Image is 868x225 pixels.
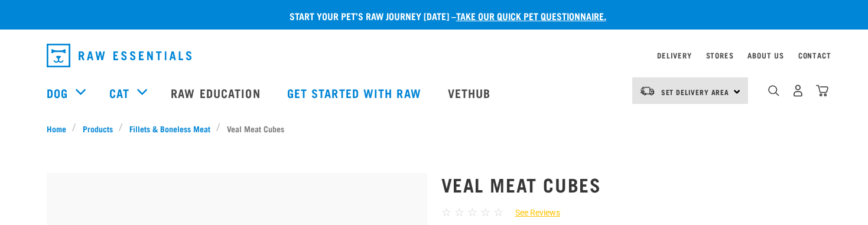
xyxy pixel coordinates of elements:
[441,174,822,195] h1: Veal Meat Cubes
[657,53,691,57] a: Delivery
[76,122,119,135] a: Products
[47,44,191,67] img: Raw Essentials Logo
[123,122,216,135] a: Fillets & Boneless Meat
[47,122,73,135] a: Home
[47,84,68,102] a: Dog
[467,206,477,219] span: ☆
[480,206,490,219] span: ☆
[441,206,451,219] span: ☆
[47,122,822,135] nav: breadcrumbs
[159,69,275,116] a: Raw Education
[706,53,734,57] a: Stores
[503,207,560,219] a: See Reviews
[768,85,779,96] img: home-icon-1@2x.png
[436,69,506,116] a: Vethub
[456,13,606,18] a: take our quick pet questionnaire.
[661,90,730,94] span: Set Delivery Area
[37,39,831,72] nav: dropdown navigation
[109,84,129,102] a: Cat
[639,86,655,96] img: van-moving.png
[816,84,828,97] img: home-icon@2x.png
[792,84,804,97] img: user.png
[493,206,503,219] span: ☆
[275,69,436,116] a: Get started with Raw
[454,206,464,219] span: ☆
[798,53,831,57] a: Contact
[747,53,784,57] a: About Us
